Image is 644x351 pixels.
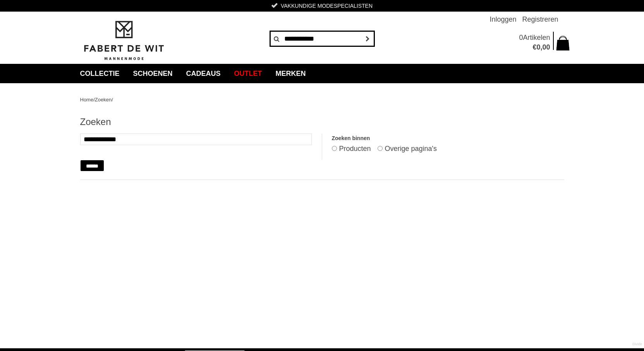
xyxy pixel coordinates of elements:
a: Zoeken [95,97,112,103]
span: € [532,43,536,51]
a: Registreren [522,12,558,27]
label: Overige pagina's [385,145,437,152]
a: Cadeaus [180,64,227,83]
a: collectie [74,64,125,83]
span: 0 [536,43,540,51]
span: , [540,43,542,51]
span: 00 [542,43,550,51]
a: Schoenen [127,64,179,83]
span: Artikelen [523,34,550,41]
label: Producten [339,145,371,152]
a: Home [80,97,94,103]
a: Merken [270,64,312,83]
label: Zoeken binnen [332,134,564,143]
h1: Zoeken [80,116,564,128]
span: 0 [519,34,523,41]
a: Inloggen [489,12,516,27]
a: Divide [632,339,642,349]
span: / [93,97,95,103]
img: Fabert de Wit [80,20,167,62]
span: / [112,97,113,103]
a: Outlet [228,64,268,83]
